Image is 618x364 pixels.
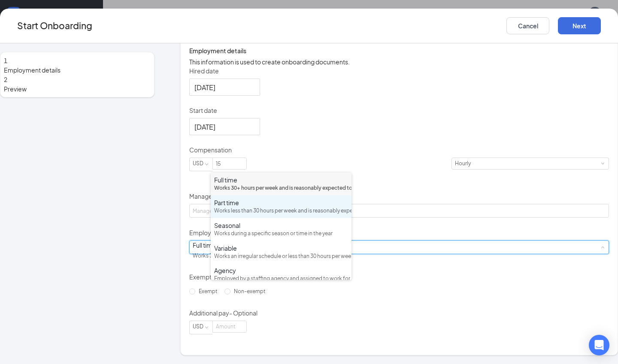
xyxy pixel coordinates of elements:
[238,273,267,281] span: - Optional
[189,309,609,317] p: Additional pay
[214,184,348,192] div: Works 30+ hours per week and is reasonably expected to work
[214,198,348,207] div: Part time
[193,321,209,332] div: USD
[214,207,348,215] div: Works less than 30 hours per week and is reasonably expected to work
[194,121,253,132] input: Sep 4, 2025
[193,249,343,262] div: Works 30+ hours per week and is reasonably expected to work
[455,158,477,169] div: Hourly
[189,192,609,200] p: Manager
[189,273,609,281] p: Exemption status
[4,57,7,64] span: 1
[214,176,348,184] div: Full time
[213,158,246,169] input: Amount
[194,82,253,93] input: Sep 4, 2025
[189,146,609,154] p: Compensation
[189,67,609,75] p: Hired date
[193,241,349,262] div: [object Object]
[214,244,348,252] div: Variable
[214,221,348,230] div: Seasonal
[4,65,151,75] span: Employment details
[195,288,221,294] span: Exempt
[230,288,269,294] span: Non-exempt
[214,266,348,275] div: Agency
[214,252,348,261] div: Works an irregular schedule or less than 30 hours per week
[189,106,609,115] p: Start date
[189,46,609,55] h4: Employment details
[4,84,151,94] span: Preview
[214,275,348,283] div: Employed by a staffing agency and assigned to work for another company
[589,335,609,355] div: Open Intercom Messenger
[214,230,348,238] div: Works during a specific season or time in the year
[4,76,7,83] span: 2
[506,17,549,34] button: Cancel
[189,228,609,237] p: Employment type
[193,241,343,249] div: Full time
[213,321,246,332] input: Amount
[193,158,209,169] div: USD
[189,57,609,67] p: This information is used to create onboarding documents.
[17,18,92,33] h3: Start Onboarding
[229,309,257,317] span: - Optional
[189,204,609,218] input: Manager name
[558,17,601,34] button: Next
